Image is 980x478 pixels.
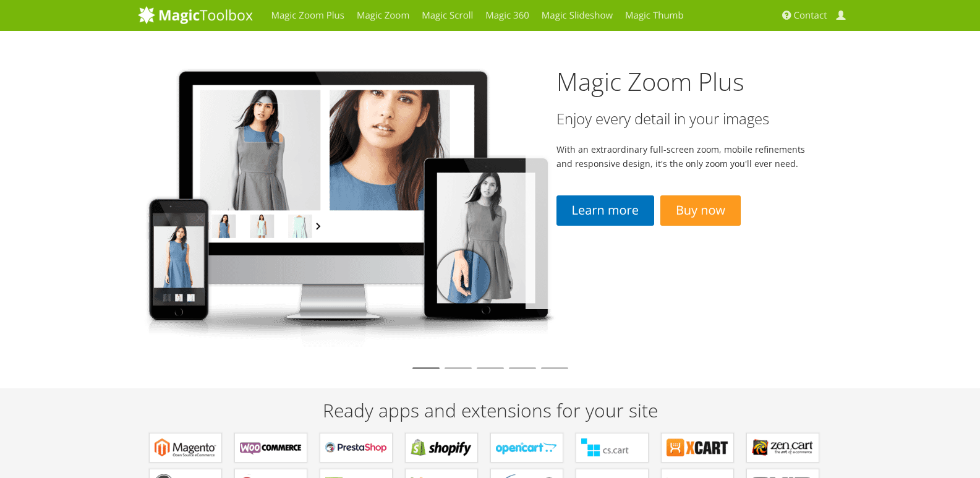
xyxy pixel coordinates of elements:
a: Modules for OpenCart [490,433,563,463]
a: Apps for Shopify [405,433,478,463]
a: Buy now [660,195,741,226]
b: Extensions for Magento [155,438,216,457]
a: Magic Zoom Plus [556,64,744,98]
a: Modules for X-Cart [661,433,734,463]
h2: Ready apps and extensions for your site [138,400,843,420]
p: With an extraordinary full-screen zoom, mobile refinements and responsive design, it's the only z... [556,142,812,171]
b: Plugins for WooCommerce [240,438,302,457]
b: Add-ons for CS-Cart [581,438,643,457]
span: Contact [794,9,827,22]
b: Plugins for Zen Cart [752,438,814,457]
a: Learn more [556,195,654,226]
a: Plugins for Zen Cart [746,433,819,463]
b: Apps for Shopify [411,438,472,457]
a: Add-ons for CS-Cart [576,433,649,463]
b: Modules for X-Cart [667,438,728,457]
img: magiczoomplus2-tablet.png [138,59,557,348]
b: Modules for PrestaShop [325,438,387,457]
a: Plugins for WooCommerce [234,433,307,463]
a: Extensions for Magento [149,433,222,463]
h3: Enjoy every detail in your images [556,111,812,127]
a: Modules for PrestaShop [320,433,393,463]
b: Modules for OpenCart [496,438,558,457]
img: MagicToolbox.com - Image tools for your website [138,6,253,24]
